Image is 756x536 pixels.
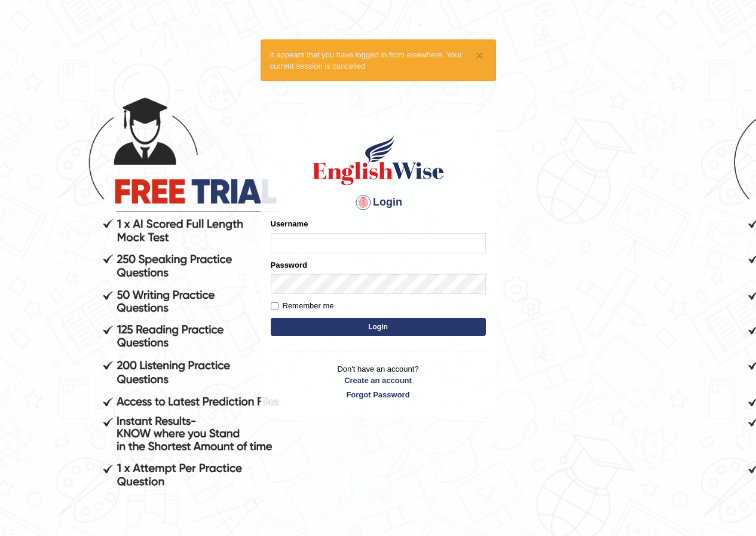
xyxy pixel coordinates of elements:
p: Don't have an account? [271,363,486,400]
label: Username [271,218,308,229]
img: Logo of English Wise sign in for intelligent practice with AI [310,133,446,187]
h4: Login [271,193,486,212]
button: × [476,49,483,62]
div: It appears that you have logged in from elsewhere. Your current session is cancelled [261,39,496,81]
input: Remember me [271,302,278,310]
a: Create an account [271,375,486,386]
label: Password [271,259,307,271]
button: Login [271,318,486,336]
label: Remember me [271,300,334,312]
a: Forgot Password [271,389,486,400]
